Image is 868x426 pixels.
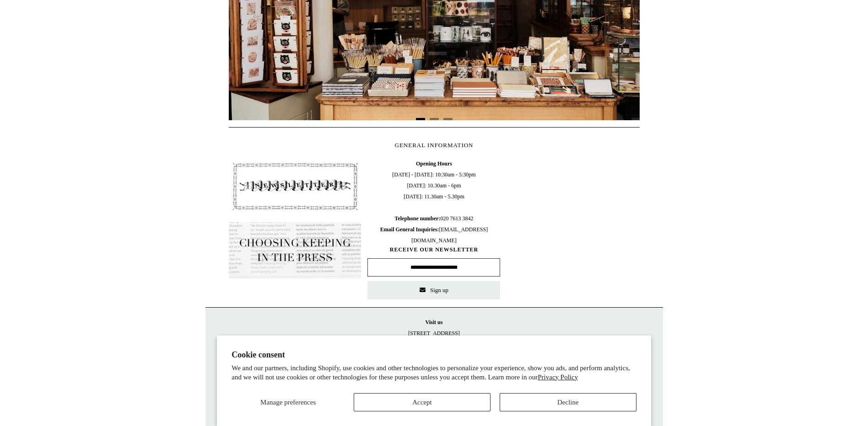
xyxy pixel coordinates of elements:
a: Privacy Policy [538,373,578,381]
p: We and our partners, including Shopify, use cookies and other technologies to personalize your ex... [232,364,636,382]
img: pf-635a2b01-aa89-4342-bbcd-4371b60f588c--In-the-press-Button_1200x.jpg [229,222,361,279]
button: Page 2 [430,118,439,120]
span: GENERAL INFORMATION [395,142,474,149]
strong: Visit us [426,319,443,325]
button: Accept [354,393,491,411]
p: [STREET_ADDRESS] London WC2H 9NS [DATE] - [DATE] 10:30am to 5:30pm [DATE] 10.30am to 6pm [DATE] 1... [215,317,654,394]
h2: Cookie consent [232,350,636,360]
span: RECEIVE OUR NEWSLETTER [367,246,500,254]
span: [DATE] - [DATE]: 10:30am - 5:30pm [DATE]: 10.30am - 6pm [DATE]: 11.30am - 5.30pm 020 7613 3842 [367,158,500,246]
img: pf-4db91bb9--1305-Newsletter-Button_1200x.jpg [229,158,361,215]
b: : [438,215,440,222]
button: Decline [500,393,636,411]
button: Page 1 [416,118,425,120]
span: Manage preferences [260,399,316,406]
b: Opening Hours [416,160,452,167]
span: Sign up [430,287,448,293]
button: Sign up [367,281,500,299]
button: Manage preferences [232,393,345,411]
iframe: google_map [507,158,639,295]
span: [EMAIL_ADDRESS][DOMAIN_NAME] [380,226,488,244]
b: Telephone number [395,215,441,222]
b: Email General Inquiries: [380,226,439,233]
button: Page 3 [443,118,453,120]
